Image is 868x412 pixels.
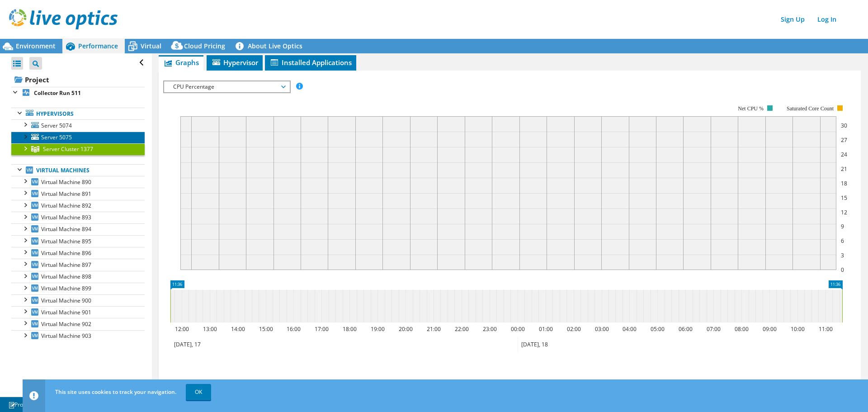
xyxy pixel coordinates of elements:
text: 0 [841,266,844,274]
text: 09:00 [763,325,777,333]
text: 24 [841,151,847,158]
text: 07:00 [707,325,721,333]
a: Virtual Machine 890 [11,176,145,188]
text: 15 [841,194,847,202]
text: 27 [841,136,847,144]
a: Server Cluster 1377 [11,143,145,155]
a: About Live Optics [232,39,309,53]
a: Project Notes [2,399,55,410]
text: 23:00 [483,325,497,333]
span: Virtual Machine 901 [41,308,91,316]
text: 6 [841,237,844,245]
span: Virtual Machine 898 [41,273,91,280]
text: 06:00 [679,325,693,333]
text: 19:00 [371,325,385,333]
text: 03:00 [595,325,609,333]
span: CPU Percentage [169,81,285,92]
text: 20:00 [399,325,413,333]
span: Virtual Machine 897 [41,261,91,269]
span: Cloud Pricing [184,42,225,50]
text: 12 [841,208,847,216]
a: Collector Run 511 [11,87,145,99]
a: Server 5074 [11,119,145,131]
text: 02:00 [567,325,581,333]
a: Project [11,72,145,87]
text: Saturated Core Count [787,105,834,112]
span: Environment [16,42,56,50]
a: Virtual Machine 897 [11,259,145,270]
b: Collector Run 511 [34,89,81,97]
span: Hypervisor [211,58,258,67]
span: Virtual Machine 903 [41,332,91,340]
span: Virtual [141,42,161,50]
text: 11:00 [819,325,833,333]
a: Hypervisors [11,108,145,119]
a: Virtual Machines [11,164,145,176]
span: Virtual Machine 893 [41,213,91,221]
text: 15:00 [259,325,273,333]
span: Server 5074 [41,122,72,129]
span: Performance [78,42,118,50]
a: Virtual Machine 903 [11,330,145,342]
text: 18:00 [343,325,357,333]
a: Virtual Machine 895 [11,235,145,247]
span: Virtual Machine 899 [41,284,91,292]
text: 08:00 [735,325,749,333]
text: 3 [841,251,844,259]
text: 01:00 [539,325,553,333]
img: live_optics_svg.svg [9,9,118,29]
text: 12:00 [175,325,189,333]
span: Virtual Machine 896 [41,249,91,257]
a: Virtual Machine 899 [11,283,145,294]
text: 13:00 [203,325,217,333]
span: Server 5075 [41,133,72,141]
a: Virtual Machine 892 [11,200,145,212]
text: 21:00 [427,325,441,333]
span: This site uses cookies to track your navigation. [55,388,176,396]
span: Virtual Machine 891 [41,190,91,198]
a: Virtual Machine 902 [11,318,145,330]
a: Sign Up [776,13,809,26]
a: Virtual Machine 896 [11,247,145,259]
a: Virtual Machine 898 [11,271,145,283]
text: 10:00 [791,325,805,333]
span: Graphs [163,58,199,67]
a: Virtual Machine 893 [11,212,145,223]
span: Virtual Machine 902 [41,320,91,328]
text: 05:00 [651,325,665,333]
text: 18 [841,180,847,187]
text: 21 [841,165,847,173]
span: Server Cluster 1377 [43,145,93,153]
a: Virtual Machine 900 [11,294,145,306]
text: 17:00 [315,325,329,333]
text: 30 [841,122,847,129]
a: Virtual Machine 891 [11,188,145,199]
text: 9 [841,223,844,230]
text: 14:00 [231,325,245,333]
a: Virtual Machine 894 [11,223,145,235]
text: 16:00 [287,325,301,333]
span: Virtual Machine 900 [41,297,91,304]
span: Virtual Machine 892 [41,202,91,209]
a: OK [186,384,211,400]
span: Installed Applications [269,58,352,67]
text: Net CPU % [738,105,764,112]
span: Virtual Machine 890 [41,178,91,186]
a: Virtual Machine 901 [11,306,145,318]
text: 00:00 [511,325,525,333]
a: Log In [813,13,841,26]
text: 04:00 [623,325,637,333]
span: Virtual Machine 894 [41,225,91,233]
span: Virtual Machine 895 [41,237,91,245]
text: 22:00 [455,325,469,333]
a: Server 5075 [11,132,145,143]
